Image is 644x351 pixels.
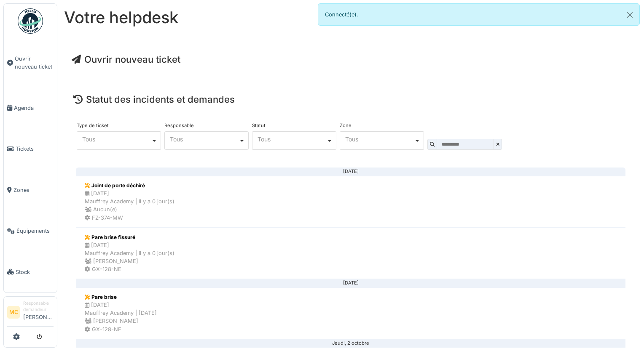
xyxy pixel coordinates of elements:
[7,306,20,319] li: MC
[85,293,157,301] div: Pare brise
[318,3,640,26] div: Connecté(e).
[4,251,57,292] a: Stock
[85,214,174,222] div: FZ-374-MW
[76,287,625,339] a: Pare brise [DATE]Mauffrey Academy | [DATE] [PERSON_NAME] GX-128-NE
[14,104,54,112] span: Agenda
[16,268,54,276] span: Stock
[164,123,194,128] label: Responsable
[4,128,57,169] a: Tickets
[83,171,619,172] div: [DATE]
[85,234,174,241] div: Pare brise fissuré
[620,4,639,26] button: Close
[4,170,57,210] a: Zones
[258,137,326,141] div: Tous
[16,145,54,153] span: Tickets
[252,123,266,128] label: Statut
[13,186,54,194] span: Zones
[76,176,625,228] a: Joint de porte déchiré [DATE]Mauffrey Academy | Il y a 0 jour(s) Aucun(e) FZ-374-MW
[340,123,352,128] label: Zone
[77,123,109,128] label: Type de ticket
[4,210,57,251] a: Équipements
[82,137,151,141] div: Tous
[345,137,414,141] div: Tous
[76,228,625,279] a: Pare brise fissuré [DATE]Mauffrey Academy | Il y a 0 jour(s) [PERSON_NAME] GX-128-NE
[85,189,174,214] div: [DATE] Mauffrey Academy | Il y a 0 jour(s) Aucun(e)
[85,241,174,266] div: [DATE] Mauffrey Academy | Il y a 0 jour(s) [PERSON_NAME]
[23,300,54,324] li: [PERSON_NAME]
[85,325,157,333] div: GX-128-NE
[7,300,54,327] a: MC Responsable demandeur[PERSON_NAME]
[85,182,174,189] div: Joint de porte déchiré
[4,38,57,88] a: Ouvrir nouveau ticket
[4,88,57,128] a: Agenda
[18,8,43,34] img: Badge_color-CXgf-gQk.svg
[83,343,619,344] div: Jeudi, 2 octobre
[83,283,619,284] div: [DATE]
[85,265,174,273] div: GX-128-NE
[85,301,157,325] div: [DATE] Mauffrey Academy | [DATE] [PERSON_NAME]
[16,227,54,235] span: Équipements
[170,137,239,141] div: Tous
[15,55,54,71] span: Ouvrir nouveau ticket
[72,54,180,65] a: Ouvrir nouveau ticket
[23,300,54,313] div: Responsable demandeur
[73,94,628,105] h4: Statut des incidents et demandes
